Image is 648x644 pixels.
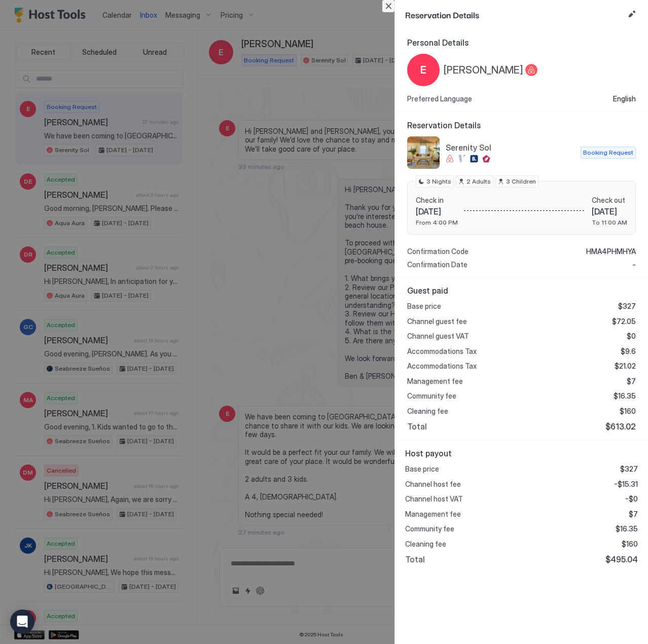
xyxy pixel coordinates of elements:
[426,177,451,186] span: 3 Nights
[405,448,638,458] span: Host payout
[407,407,448,416] span: Cleaning fee
[620,407,636,416] span: $160
[407,94,472,103] span: Preferred Language
[444,64,523,77] span: [PERSON_NAME]
[405,510,461,519] span: Management fee
[620,464,638,474] span: $327
[407,38,636,48] span: Personal Details
[586,247,636,256] span: HMA4PHMHYA
[615,362,636,371] span: $21.02
[407,347,477,356] span: Accommodations Tax
[621,347,636,356] span: $9.6
[627,332,636,341] span: $0
[405,464,439,474] span: Base price
[626,8,638,20] button: Edit reservation
[506,177,536,186] span: 3 Children
[405,494,463,504] span: Channel host VAT
[407,285,636,296] span: Guest paid
[446,142,577,153] span: Serenity Sol
[614,391,636,401] span: $16.35
[592,219,627,226] span: To 11:00 AM
[407,302,441,311] span: Base price
[605,554,638,564] span: $495.04
[407,421,427,432] span: Total
[407,391,456,401] span: Community fee
[466,177,491,186] span: 2 Adults
[405,540,446,549] span: Cleaning fee
[416,196,458,205] span: Check in
[613,94,636,103] span: English
[616,524,638,533] span: $16.35
[420,62,426,78] span: E
[407,120,636,130] span: Reservation Details
[10,610,34,634] div: Open Intercom Messenger
[407,317,467,326] span: Channel guest fee
[405,480,461,489] span: Channel host fee
[407,247,469,256] span: Confirmation Code
[405,554,425,564] span: Total
[592,206,627,217] span: [DATE]
[407,332,469,341] span: Channel guest VAT
[592,196,627,205] span: Check out
[583,148,633,157] span: Booking Request
[407,136,440,169] div: listing image
[407,362,477,371] span: Accommodations Tax
[612,317,636,326] span: $72.05
[622,540,638,549] span: $160
[618,302,636,311] span: $327
[629,510,638,519] span: $7
[627,377,636,386] span: $7
[614,480,638,489] span: -$15.31
[407,377,463,386] span: Management fee
[416,219,458,226] span: From 4:00 PM
[605,421,636,432] span: $613.02
[625,494,638,504] span: -$0
[416,206,458,217] span: [DATE]
[405,524,454,533] span: Community fee
[632,260,636,269] span: -
[405,8,624,21] span: Reservation Details
[407,260,467,269] span: Confirmation Date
